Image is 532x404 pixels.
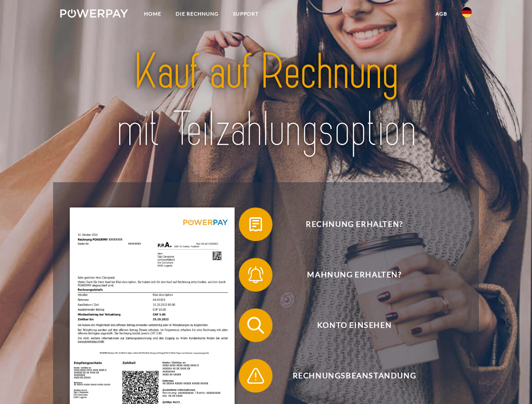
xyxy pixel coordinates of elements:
img: qb_search.svg [245,315,266,336]
button: Rechnung erhalten? [239,207,458,241]
img: de [462,7,472,17]
span: Mahnung erhalten? [251,258,457,292]
img: logo-powerpay-white.svg [60,9,128,18]
button: Konto einsehen [239,308,458,342]
button: Mahnung erhalten? [239,258,458,292]
span: Konto einsehen [251,308,457,342]
img: title-powerpay_de.svg [80,40,452,161]
a: SUPPORT [226,6,266,21]
span: Rechnung erhalten? [251,207,457,241]
a: DIE RECHNUNG [168,6,226,21]
a: Home [137,6,168,21]
span: Rechnungsbeanstandung [251,359,457,393]
img: qb_bell.svg [245,264,266,285]
img: qb_warning.svg [245,365,266,386]
a: agb [428,6,454,21]
img: qb_bill.svg [245,214,266,235]
button: Rechnungsbeanstandung [239,359,458,393]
